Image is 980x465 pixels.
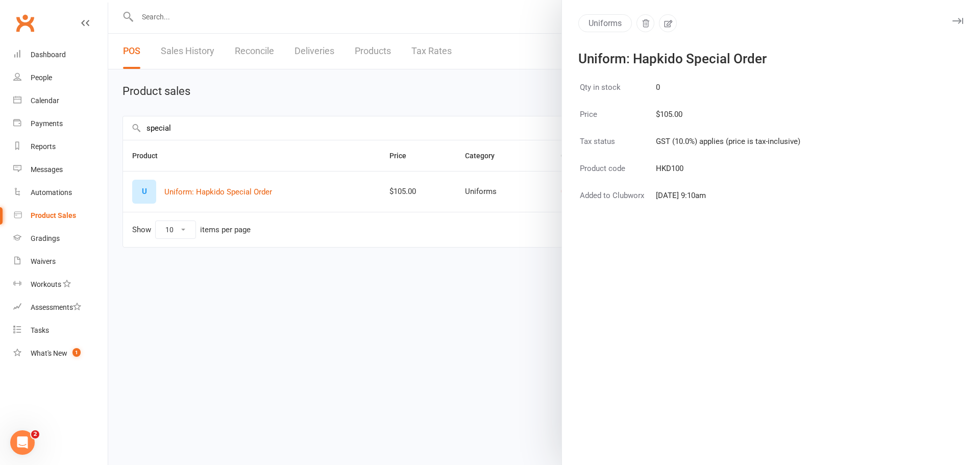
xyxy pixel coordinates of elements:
[31,349,67,357] div: What's New
[579,189,654,215] td: Added to Clubworx
[31,257,56,265] div: Waivers
[13,158,108,181] a: Messages
[13,181,108,204] a: Automations
[13,204,108,227] a: Product Sales
[13,66,108,89] a: People
[31,280,61,288] div: Workouts
[31,211,76,219] div: Product Sales
[31,74,52,82] div: People
[10,430,35,455] iframe: Intercom live chat
[31,142,56,151] div: Reports
[13,89,108,112] a: Calendar
[579,135,654,161] td: Tax status
[579,81,654,107] td: Qty in stock
[579,162,654,188] td: Product code
[31,303,81,311] div: Assessments
[655,135,801,161] td: GST (10.0%) applies (price is tax-inclusive)
[12,10,38,36] a: Clubworx
[31,96,59,105] div: Calendar
[578,14,632,32] button: Uniforms
[13,273,108,296] a: Workouts
[655,81,801,107] td: 0
[13,319,108,342] a: Tasks
[655,189,801,215] td: [DATE] 9:10am
[655,162,801,188] td: HKD100
[13,112,108,135] a: Payments
[31,165,63,174] div: Messages
[31,234,60,242] div: Gradings
[31,188,72,197] div: Automations
[13,296,108,319] a: Assessments
[31,430,39,438] span: 2
[578,53,951,65] div: Uniform: Hapkido Special Order
[13,227,108,250] a: Gradings
[13,43,108,66] a: Dashboard
[72,348,81,357] span: 1
[31,51,66,59] div: Dashboard
[655,108,801,134] td: $105.00
[579,108,654,134] td: Price
[13,250,108,273] a: Waivers
[13,342,108,365] a: What's New1
[31,119,63,128] div: Payments
[31,326,49,334] div: Tasks
[13,135,108,158] a: Reports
